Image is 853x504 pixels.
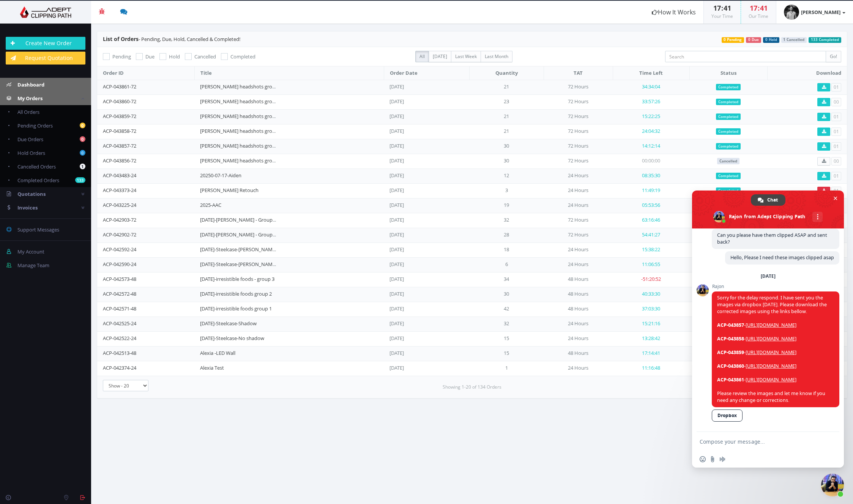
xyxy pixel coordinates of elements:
td: 48 Hours [544,272,613,287]
a: 20250-07-17-Aiden [200,172,241,179]
td: [DATE] [384,302,470,317]
label: Last Month [481,51,512,62]
th: Download [768,66,847,80]
span: 17 [750,3,757,13]
a: [DATE]-Steelcase-Shadow [200,320,257,327]
span: My Orders [17,95,43,102]
th: Title [194,66,384,80]
td: 72 Hours [544,94,613,109]
td: 21 [470,124,544,139]
td: 28 [470,228,544,243]
span: Completed [716,187,741,194]
img: Adept Graphics [6,6,85,18]
span: Quotations [17,191,46,197]
td: [DATE] [384,139,470,154]
b: 0 [80,136,85,142]
label: [DATE] [429,51,451,62]
td: 33:57:26 [613,94,689,109]
td: 32 [470,317,544,331]
span: 41 [760,3,768,13]
span: Pending [112,53,131,60]
td: [DATE] [384,198,470,213]
td: 24:04:32 [613,124,689,139]
small: Our Time [749,13,768,19]
small: Showing 1-20 of 134 Orders [443,384,501,391]
td: 08:35:30 [613,169,689,183]
a: Create New Order [6,37,85,50]
div: More channels [812,212,823,222]
a: [DATE]-Steelcase-No shadow [200,335,264,342]
a: [PERSON_NAME] [776,1,853,24]
td: [DATE] [384,361,470,376]
td: [DATE] [384,80,470,94]
span: Quantity [495,69,518,76]
td: [DATE] [384,213,470,228]
a: [PERSON_NAME] headshots group 3 [200,113,282,120]
td: 15:38:22 [613,243,689,257]
td: 48 Hours [544,302,613,317]
a: ACP-043856-72 [103,157,136,164]
td: 72 Hours [544,213,613,228]
td: 48 Hours [544,346,613,361]
a: [URL][DOMAIN_NAME] [746,349,796,356]
input: Search [665,51,826,62]
a: [DATE]-[PERSON_NAME] - Group 1 [200,231,276,238]
td: 23 [470,94,544,109]
div: Chat [751,194,785,206]
input: Go! [826,51,841,62]
td: [DATE] [384,346,470,361]
span: 0 Hold [763,37,779,43]
th: Order ID [97,66,194,80]
td: 11:16:48 [613,361,689,376]
span: ACP-043857 [717,322,744,328]
td: 72 Hours [544,109,613,124]
span: All Orders [17,109,39,115]
a: ACP-042572-48 [103,290,136,297]
a: ACP-043858-72 [103,128,136,134]
span: Hold Orders [17,150,45,156]
td: 15 [470,331,544,346]
span: Sorry for the delay respond. I have sent you the images via dropbox [DATE]. Please download the c... [717,295,827,403]
b: 1 [80,164,85,169]
a: Alexia Test [200,364,224,371]
td: 18 [470,243,544,257]
td: 48 Hours [544,287,613,302]
td: 3 [470,183,544,198]
a: ACP-043857-72 [103,142,136,149]
td: 19 [470,198,544,213]
a: 2025-AAC [200,202,221,208]
label: All [415,51,429,62]
img: 2a7d9c1af51d56f28e318c858d271b03 [784,5,799,20]
a: [URL][DOMAIN_NAME] [746,363,796,369]
span: 41 [724,3,731,13]
td: 24 Hours [544,243,613,257]
a: ACP-043225-24 [103,202,136,208]
th: Status [689,66,767,80]
span: Completed [716,84,741,91]
td: 24 Hours [544,257,613,272]
a: ACP-042592-24 [103,246,136,253]
td: [DATE] [384,257,470,272]
label: Last Week [451,51,481,62]
span: 133 Completed [809,37,841,43]
span: 0 Pending [722,37,744,43]
td: [DATE] [384,331,470,346]
a: ACP-042903-72 [103,216,136,223]
td: [DATE] [384,124,470,139]
td: 14:12:14 [613,139,689,154]
a: ACP-042590-24 [103,261,136,268]
td: -51:20:52 [613,272,689,287]
span: Support Messages [17,226,59,233]
span: Can you please have them clipped ASAP and sent back? [717,232,827,245]
th: Time Left [613,66,689,80]
span: Completed [716,128,741,135]
span: Manage Team [17,262,49,269]
a: ACP-043859-72 [103,113,136,120]
td: [DATE] [384,183,470,198]
a: How It Works [644,1,703,24]
a: [DATE]-[PERSON_NAME] - Group 2 [200,216,276,223]
strong: [PERSON_NAME] [801,9,840,16]
td: 32 [470,213,544,228]
a: [PERSON_NAME] headshots group 5 [200,83,282,90]
span: Hold [169,53,180,60]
